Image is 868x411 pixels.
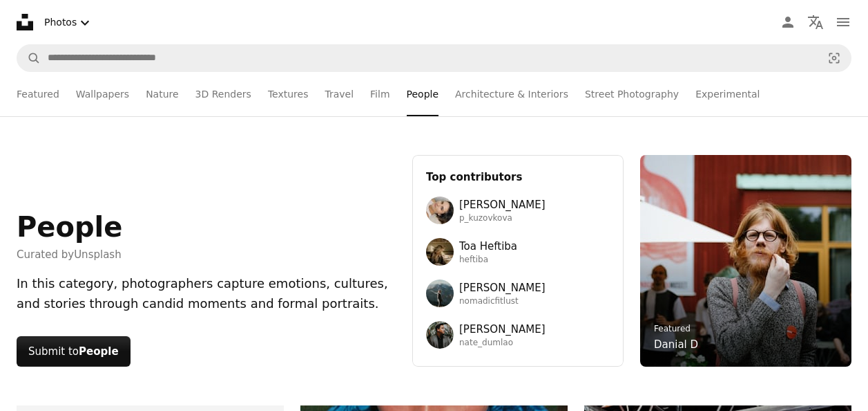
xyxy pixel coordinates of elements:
[585,72,679,116] a: Street Photography
[426,238,610,266] a: Avatar of user Toa HeftibaToa Heftibaheftiba
[195,72,251,116] a: 3D Renders
[79,345,119,358] strong: People
[818,45,851,71] button: Visual search
[17,210,122,244] h1: People
[426,238,454,266] img: Avatar of user Toa Heftiba
[459,321,546,338] span: [PERSON_NAME]
[370,72,389,116] a: Film
[654,324,691,334] a: Featured
[17,72,59,116] a: Featured
[802,8,829,36] button: Language
[829,8,857,36] button: Menu
[74,248,122,261] a: Unsplash
[426,169,610,185] h3: Top contributors
[17,336,131,367] button: Submit toPeople
[459,280,546,296] span: [PERSON_NAME]
[76,72,129,116] a: Wallpapers
[459,238,517,255] span: Toa Heftiba
[426,280,454,307] img: Avatar of user Andres Molina
[695,72,760,116] a: Experimental
[459,197,546,213] span: [PERSON_NAME]
[459,213,546,224] span: p_kuzovkova
[17,274,396,314] div: In this category, photographers capture emotions, cultures, and stories through candid moments an...
[39,8,99,37] button: Select asset type
[17,45,41,71] button: Search Unsplash
[459,255,517,266] span: heftiba
[426,197,610,224] a: Avatar of user Polina Kuzovkova[PERSON_NAME]p_kuzovkova
[268,72,309,116] a: Textures
[325,72,354,116] a: Travel
[459,338,546,349] span: nate_dumlao
[426,280,610,307] a: Avatar of user Andres Molina[PERSON_NAME]nomadicfitlust
[426,321,454,349] img: Avatar of user Nathan Dumlao
[426,321,610,349] a: Avatar of user Nathan Dumlao[PERSON_NAME]nate_dumlao
[146,72,178,116] a: Nature
[774,8,802,36] a: Log in / Sign up
[17,44,851,72] form: Find visuals sitewide
[426,197,454,224] img: Avatar of user Polina Kuzovkova
[654,336,698,353] a: Danial D
[459,296,546,307] span: nomadicfitlust
[455,72,568,116] a: Architecture & Interiors
[17,246,122,263] span: Curated by
[17,14,33,30] a: Home — Unsplash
